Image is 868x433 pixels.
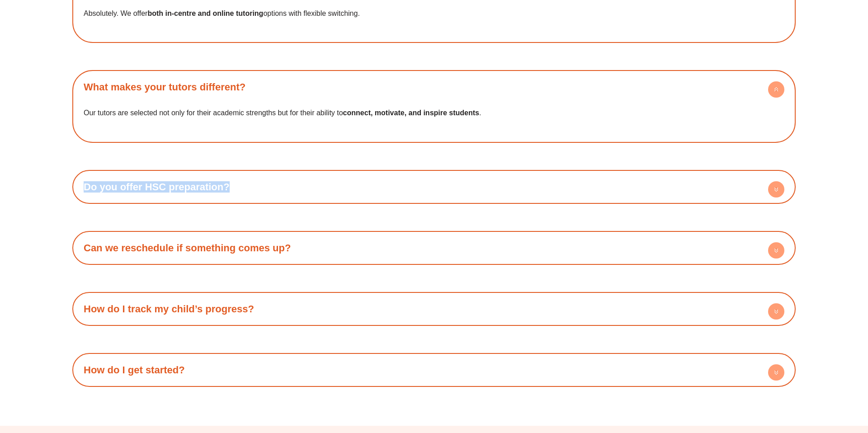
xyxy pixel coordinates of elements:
[77,174,791,199] div: Do you offer HSC preparation?
[263,9,359,17] span: options with flexible switching.
[77,358,791,382] div: How do I get started?
[147,9,263,17] b: both in-centre and online tutoring
[84,242,291,254] a: Can we reschedule if something comes up?
[77,75,791,99] div: What makes your tutors different?
[77,99,791,138] div: What makes your tutors different?
[84,9,147,17] span: Absolutely. We offer
[84,364,185,376] a: How do I get started?
[479,109,481,117] span: .
[84,81,245,93] a: What makes your tutors different?
[84,303,254,315] a: How do I track my child’s progress?
[84,109,343,117] span: Our tutors are selected not only for their academic strengths but for their ability to
[343,109,479,117] b: connect, motivate, and inspire students
[77,297,791,321] div: How do I track my child’s progress?
[713,331,868,433] iframe: Chat Widget
[77,235,791,260] div: Can we reschedule if something comes up?
[84,181,230,193] a: Do you offer HSC preparation?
